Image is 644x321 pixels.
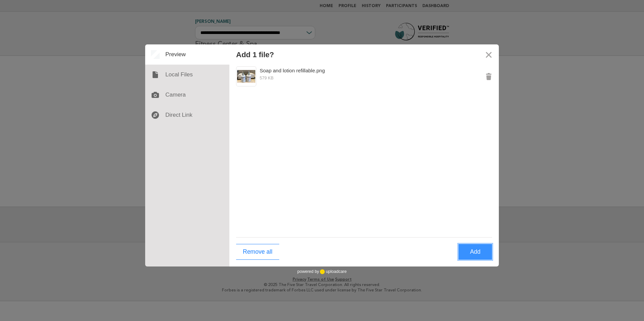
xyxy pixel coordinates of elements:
div: Preview Soap and lotion refillable.png [236,66,479,86]
div: Add 1 file? [236,50,274,59]
a: uploadcare [319,269,347,274]
img: Soap and lotion refillable.png [237,70,255,83]
button: Remove all [236,244,279,260]
div: Soap and lotion refillable.png [260,66,378,75]
div: Preview [145,44,229,65]
button: Remove Soap and lotion refillable.png [479,66,499,86]
div: Direct Link [145,105,229,125]
div: Camera [145,85,229,105]
div: 579 KB [236,75,472,81]
button: Close [479,44,499,65]
div: powered by [297,266,347,277]
button: Add [458,244,492,260]
div: Local Files [145,65,229,85]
